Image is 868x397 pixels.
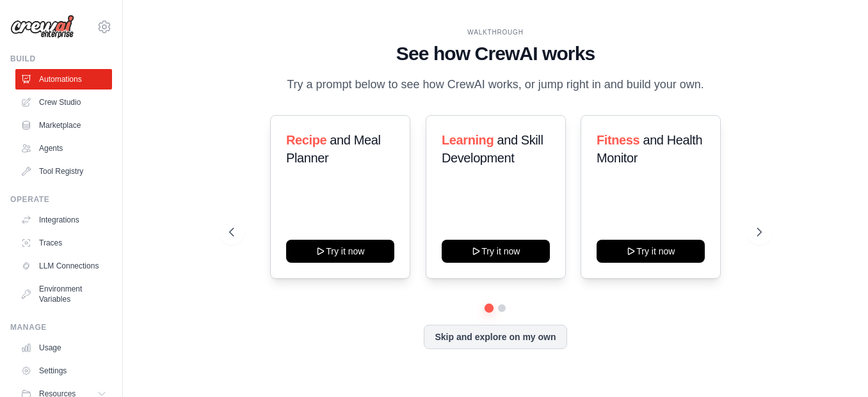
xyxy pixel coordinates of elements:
span: and Meal Planner [286,133,380,165]
iframe: Chat Widget [804,336,868,397]
a: Settings [15,361,112,381]
div: Widget de chat [804,336,868,397]
span: Recipe [286,133,326,147]
p: Try a prompt below to see how CrewAI works, or jump right in and build your own. [280,75,711,94]
img: Logo [10,15,74,39]
button: Try it now [442,240,550,263]
div: Build [10,54,112,64]
a: Integrations [15,210,112,230]
a: Traces [15,233,112,253]
span: Fitness [597,133,639,147]
a: Environment Variables [15,279,112,309]
a: Automations [15,69,112,90]
button: Try it now [597,240,705,263]
a: Usage [15,338,112,358]
span: Learning [442,133,494,147]
a: LLM Connections [15,256,112,276]
span: and Health Monitor [597,133,702,165]
div: Operate [10,194,112,205]
a: Agents [15,138,112,159]
a: Marketplace [15,115,112,136]
span: and Skill Development [442,133,543,165]
div: Manage [10,322,112,332]
button: Skip and explore on my own [424,325,567,349]
div: WALKTHROUGH [229,27,762,37]
button: Try it now [286,240,394,263]
a: Tool Registry [15,161,112,182]
h1: See how CrewAI works [229,42,762,65]
a: Crew Studio [15,92,112,113]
